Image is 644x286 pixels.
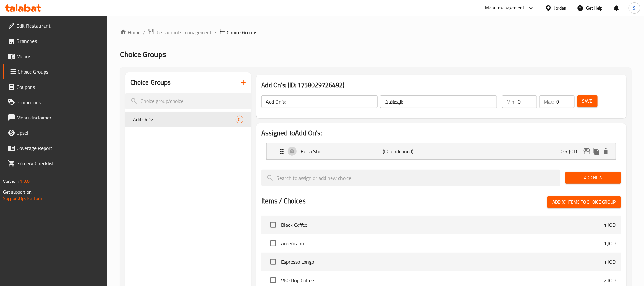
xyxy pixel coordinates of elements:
h3: Add On's: (ID: 1758029726492) [261,80,621,90]
p: Max: [544,98,554,105]
p: Extra Shot [301,147,383,155]
span: Version: [3,177,19,185]
a: Home [120,29,140,36]
span: Americano [281,240,604,247]
span: Promotions [17,98,102,106]
h2: Assigned to Add On's: [261,128,621,138]
a: Promotions [3,95,107,110]
a: Restaurants management [148,28,212,37]
a: Support.OpsPlatform [3,194,44,203]
span: Choice Groups [18,68,102,75]
span: 1.0.0 [20,177,30,185]
span: Upsell [17,129,102,137]
span: Edit Restaurant [17,22,102,30]
span: Grocery Checklist [17,160,102,167]
a: Menu disclaimer [3,110,107,125]
span: Save [582,97,593,105]
span: Choice Groups [227,29,257,36]
input: search [261,170,560,186]
p: 2 JOD [604,276,616,284]
p: 1 JOD [604,240,616,247]
a: Branches [3,33,107,49]
span: Black Coffee [281,221,604,229]
a: Coupons [3,79,107,95]
span: Branches [17,37,102,45]
a: Menus [3,49,107,64]
span: V60 Drip Coffee [281,276,604,284]
button: Add New [565,172,621,184]
span: Add On's: [133,116,236,123]
span: Select choice [266,255,280,268]
nav: breadcrumb [120,28,631,37]
button: delete [601,147,611,156]
span: Menu disclaimer [17,114,102,121]
li: / [215,29,217,36]
a: Choice Groups [3,64,107,79]
span: Add New [571,174,616,182]
span: Get support on: [3,188,32,196]
div: Choices [236,116,243,123]
a: Coverage Report [3,140,107,156]
span: Add (0) items to choice group [552,198,616,206]
button: edit [582,147,592,156]
p: 1 JOD [604,258,616,266]
h2: Items / Choices [261,196,306,206]
li: / [143,29,145,36]
p: Min: [506,98,515,105]
a: Grocery Checklist [3,156,107,171]
a: Edit Restaurant [3,18,107,33]
a: Upsell [3,125,107,140]
span: S [633,4,636,11]
p: 0.5 JOD [561,147,582,155]
span: Coupons [17,83,102,91]
span: Espresso Longo [281,258,604,266]
span: Restaurants management [155,29,212,36]
span: Choice Groups [120,47,166,61]
div: Expand [267,143,616,159]
p: (ID: undefined) [383,147,437,155]
div: Menu-management [485,4,524,12]
h2: Choice Groups [130,78,171,87]
div: Add On's:0 [125,112,251,127]
button: Add (0) items to choice group [547,196,621,208]
button: duplicate [592,147,601,156]
span: 0 [236,117,243,123]
span: Select choice [266,218,280,232]
span: Select choice [266,237,280,250]
span: Menus [17,53,102,60]
input: search [125,93,251,109]
button: Save [577,95,598,107]
div: Jordan [554,4,567,11]
p: 1 JOD [604,221,616,229]
li: Expand [261,140,621,162]
span: Coverage Report [17,144,102,152]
